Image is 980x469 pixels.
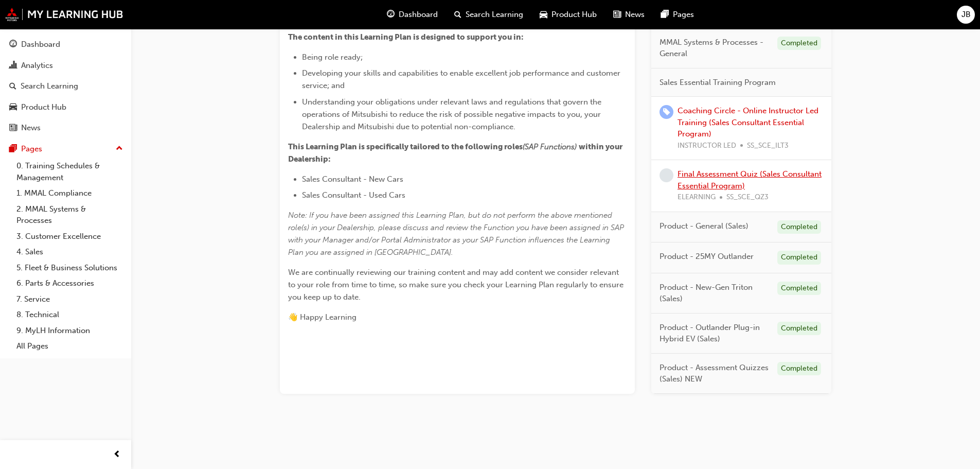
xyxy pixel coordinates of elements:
[12,323,127,339] a: 9. MyLH Information
[5,8,123,21] img: mmal
[288,142,523,151] span: This Learning Plan is specifically tailored to the following roles
[12,275,127,291] a: 6. Parts & Accessories
[21,80,78,92] div: Search Learning
[379,4,446,25] a: guage-iconDashboard
[21,39,60,50] div: Dashboard
[288,32,524,42] span: The content in this Learning Plan is designed to support you in:
[9,145,17,154] span: pages-icon
[454,8,461,21] span: search-icon
[4,140,127,159] button: Pages
[551,9,597,21] span: Product Hub
[446,4,531,25] a: search-iconSearch Learning
[9,103,17,112] span: car-icon
[288,142,624,164] span: within your Dealership:
[540,8,547,21] span: car-icon
[660,251,754,263] span: Product - 25MY Outlander
[726,192,769,203] span: SS_SCE_QZ3
[625,9,645,21] span: News
[4,98,127,117] a: Product Hub
[4,33,127,140] button: DashboardAnalyticsSearch LearningProduct HubNews
[12,260,127,276] a: 5. Fleet & Business Solutions
[12,185,127,201] a: 1. MMAL Compliance
[9,40,17,49] span: guage-icon
[613,8,621,21] span: news-icon
[777,322,821,336] div: Completed
[777,220,821,234] div: Completed
[777,362,821,376] div: Completed
[4,56,127,75] a: Analytics
[660,37,769,60] span: MMAL Systems & Processes - General
[116,142,123,155] span: up-icon
[466,9,523,21] span: Search Learning
[12,338,127,354] a: All Pages
[660,322,769,345] span: Product - Outlander Plug-in Hybrid EV (Sales)
[660,77,776,89] span: Sales Essential Training Program
[12,229,127,245] a: 3. Customer Excellence
[21,101,66,113] div: Product Hub
[678,192,716,203] span: ELEARNING
[302,53,363,62] span: Being role ready;
[957,6,975,24] button: JB
[523,142,577,151] span: (SAP Functions)
[660,362,769,385] span: Product - Assessment Quizzes (Sales) NEW
[9,124,17,133] span: news-icon
[605,4,653,25] a: news-iconNews
[747,140,789,152] span: SS_SCE_ILT3
[288,211,626,257] span: Note: If you have been assigned this Learning Plan, but do not perform the above mentioned role(s...
[12,307,127,323] a: 8. Technical
[302,68,622,90] span: Developing your skills and capabilities to enable excellent job performance and customer service;...
[660,220,749,232] span: Product - General (Sales)
[288,268,626,302] span: We are continually reviewing our training content and may add content we consider relevant to you...
[661,8,669,21] span: pages-icon
[21,60,53,72] div: Analytics
[21,143,42,155] div: Pages
[9,82,16,91] span: search-icon
[12,244,127,260] a: 4. Sales
[777,251,821,265] div: Completed
[21,122,41,134] div: News
[302,190,405,200] span: Sales Consultant - Used Cars
[9,61,17,71] span: chart-icon
[961,9,971,21] span: JB
[777,282,821,296] div: Completed
[678,106,818,138] a: Coaching Circle - Online Instructor Led Training (Sales Consultant Essential Program)
[4,35,127,54] a: Dashboard
[12,201,127,229] a: 2. MMAL Systems & Processes
[678,140,736,152] span: INSTRUCTOR LED
[387,8,395,21] span: guage-icon
[660,105,673,119] span: learningRecordVerb_ENROLL-icon
[673,9,694,21] span: Pages
[678,169,822,190] a: Final Assessment Quiz (Sales Consultant Essential Program)
[4,77,127,96] a: Search Learning
[302,97,603,131] span: Understanding your obligations under relevant laws and regulations that govern the operations of ...
[288,312,357,322] span: 👋 Happy Learning
[302,175,403,184] span: Sales Consultant - New Cars
[777,37,821,50] div: Completed
[531,4,605,25] a: car-iconProduct Hub
[653,4,702,25] a: pages-iconPages
[660,282,769,305] span: Product - New-Gen Triton (Sales)
[660,168,673,182] span: learningRecordVerb_NONE-icon
[113,448,121,461] span: prev-icon
[4,118,127,137] a: News
[12,291,127,307] a: 7. Service
[399,9,438,21] span: Dashboard
[12,158,127,185] a: 0. Training Schedules & Management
